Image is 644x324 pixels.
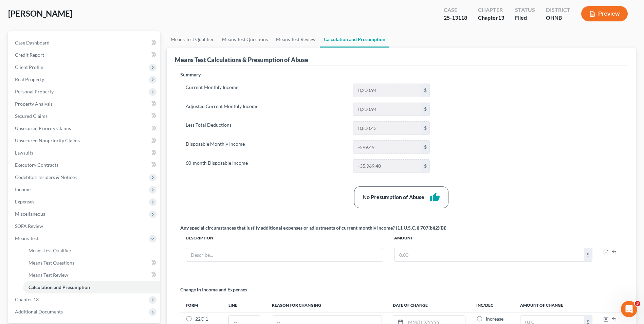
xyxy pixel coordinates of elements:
div: Status [515,6,535,14]
span: [PERSON_NAME] [8,8,72,18]
div: Filed [515,14,535,22]
div: Chapter [478,6,504,14]
span: Means Test Review [29,272,68,278]
label: Current Monthly Income [182,84,350,97]
button: Preview [581,6,628,21]
span: 22C-1 [195,316,208,322]
a: Calculation and Presumption [23,281,160,293]
span: Credit Report [15,52,44,58]
div: Any special circumstances that justify additional expenses or adjustments of current monthly inco... [180,224,446,231]
div: District [546,6,570,14]
span: 3 [635,301,640,306]
th: Description [180,231,389,245]
th: Amount [389,231,598,245]
label: Less Total Deductions [182,121,350,135]
a: Case Dashboard [10,37,160,49]
div: No Presumption of Abuse [363,193,424,201]
th: Inc/Dec [471,299,515,312]
span: Chapter 13 [15,296,39,302]
div: Case [444,6,467,14]
span: Means Test [15,235,38,241]
th: Amount of Change [515,299,598,312]
span: Unsecured Nonpriority Claims [15,138,80,143]
span: 13 [498,14,504,21]
a: Credit Report [10,49,160,61]
span: Means Test Qualifier [29,248,72,253]
div: $ [421,122,429,134]
div: OHNB [546,14,570,22]
span: Case Dashboard [15,40,50,46]
input: 0.00 [353,103,421,116]
label: Disposable Monthly Income [182,140,350,154]
div: Means Test Calculations & Presumption of Abuse [175,56,308,64]
th: Form [180,299,223,312]
input: 0.00 [394,248,584,261]
i: thumb_up [430,192,440,202]
span: SOFA Review [15,223,43,229]
p: Summary [180,71,435,78]
th: Line [223,299,266,312]
a: Means Test Qualifier [167,31,218,48]
div: $ [421,103,429,116]
th: Date of Change [387,299,471,312]
span: Additional Documents [15,309,63,314]
a: Means Test Questions [23,257,160,269]
p: Change in Income and Expenses [180,286,247,293]
a: Secured Claims [10,110,160,122]
a: Executory Contracts [10,159,160,171]
span: Miscellaneous [15,211,45,217]
span: Codebtors Insiders & Notices [15,174,77,180]
input: 0.00 [353,141,421,154]
div: $ [421,84,429,97]
span: Expenses [15,199,34,204]
span: Personal Property [15,89,54,94]
div: 25-13118 [444,14,467,22]
a: Means Test Review [23,269,160,281]
span: Unsecured Priority Claims [15,125,71,131]
div: $ [421,141,429,154]
label: 60-month Disposable Income [182,159,350,173]
input: 0.00 [353,160,421,173]
span: Property Analysis [15,101,53,107]
a: Unsecured Nonpriority Claims [10,134,160,147]
iframe: Intercom live chat [621,301,637,317]
a: Property Analysis [10,98,160,110]
th: Reason for Changing [266,299,387,312]
a: Unsecured Priority Claims [10,122,160,134]
input: 0.00 [353,122,421,134]
span: Income [15,186,31,192]
a: Lawsuits [10,147,160,159]
span: Means Test Questions [29,260,74,266]
span: Calculation and Presumption [29,284,90,290]
span: Real Property [15,76,44,82]
input: Describe... [186,248,383,261]
a: Calculation and Presumption [320,31,389,48]
div: $ [421,160,429,173]
span: Client Profile [15,64,43,70]
a: SOFA Review [10,220,160,232]
span: Increase [486,316,503,322]
span: Secured Claims [15,113,48,119]
a: Means Test Questions [218,31,272,48]
input: 0.00 [353,84,421,97]
label: Adjusted Current Monthly Income [182,103,350,116]
span: Lawsuits [15,150,33,156]
a: Means Test Review [272,31,320,48]
div: $ [584,248,592,261]
a: Means Test Qualifier [23,245,160,257]
div: Chapter [478,14,504,22]
span: Executory Contracts [15,162,58,168]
